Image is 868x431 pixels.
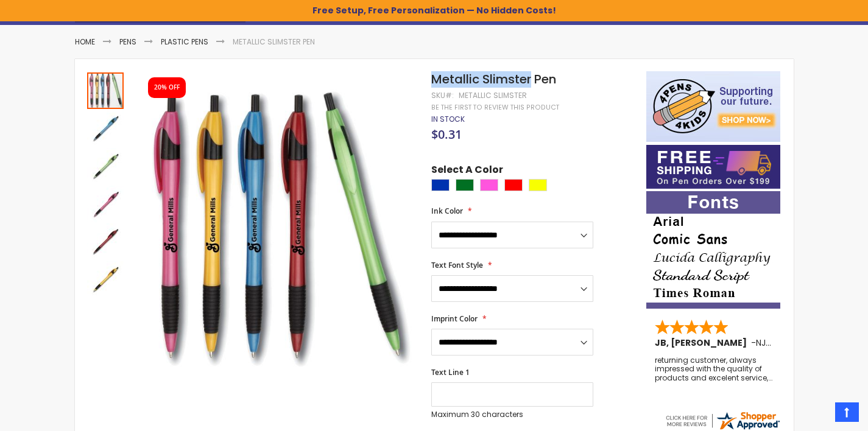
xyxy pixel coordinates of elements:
p: Maximum 30 characters [431,410,593,419]
div: returning customer, always impressed with the quality of products and excelent service, will retu... [655,356,773,382]
a: Be the first to review this product [431,103,559,112]
div: Green [456,179,474,191]
a: Top [835,402,859,422]
div: Blue [431,179,450,191]
div: Yellow [529,179,547,191]
img: Metallic Slimster Pen [87,261,124,298]
img: font-personalization-examples [646,191,780,309]
div: Metallic Slimster Pen [87,184,125,222]
span: In stock [431,114,465,124]
img: Metallic Slimster Pen [87,223,124,260]
div: Pink [480,179,498,191]
div: Metallic Slimster Pen [87,260,124,298]
img: Metallic Slimster Pen [136,89,415,367]
div: Metallic Slimster Pen [87,109,125,147]
a: Plastic Pens [161,37,208,47]
span: $0.31 [431,126,462,142]
span: - , [751,337,857,349]
a: Pens [119,37,136,47]
div: 20% OFF [154,83,180,92]
div: Availability [431,114,465,124]
span: Imprint Color [431,314,478,324]
img: Metallic Slimster Pen [87,110,124,147]
span: JB, [PERSON_NAME] [655,337,751,349]
span: Ink Color [431,206,463,216]
span: Text Font Style [431,260,483,270]
strong: SKU [431,90,454,100]
span: Metallic Slimster Pen [431,71,556,88]
img: 4pens 4 kids [646,71,780,142]
span: Text Line 1 [431,367,470,377]
div: Metallic Slimster Pen [87,71,125,109]
div: Metallic Slimster Pen [87,222,125,260]
a: Home [75,37,95,47]
div: Metallic Slimster Pen [87,147,125,184]
div: Red [504,179,523,191]
li: Metallic Slimster Pen [233,37,315,47]
img: Metallic Slimster Pen [87,148,124,184]
span: NJ [756,337,771,349]
img: Free shipping on orders over $199 [646,145,780,189]
div: Metallic Slimster [459,91,527,100]
img: Metallic Slimster Pen [87,186,124,222]
span: Select A Color [431,163,503,180]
